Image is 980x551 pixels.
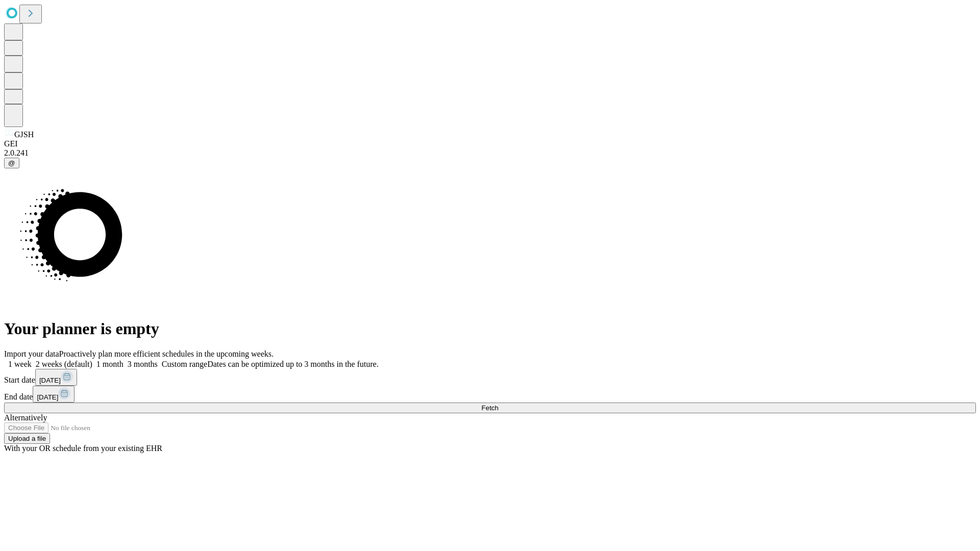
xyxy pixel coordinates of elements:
span: 2 weeks (default) [36,360,92,368]
span: 3 months [128,360,158,368]
span: @ [8,159,15,167]
button: Upload a file [4,433,50,444]
span: 1 week [8,360,32,368]
button: [DATE] [35,369,77,386]
span: 1 month [96,360,124,368]
span: Proactively plan more efficient schedules in the upcoming weeks. [59,349,274,358]
span: With your OR schedule from your existing EHR [4,444,162,453]
span: Alternatively [4,413,47,422]
span: Dates can be optimized up to 3 months in the future. [207,360,378,368]
button: [DATE] [33,386,75,403]
button: Fetch [4,403,976,413]
span: Custom range [162,360,207,368]
span: GJSH [14,130,34,139]
h1: Your planner is empty [4,319,976,338]
span: Import your data [4,349,59,358]
div: End date [4,386,976,403]
div: GEI [4,139,976,148]
span: Fetch [481,404,498,412]
div: 2.0.241 [4,148,976,158]
button: @ [4,158,19,168]
div: Start date [4,369,976,386]
span: [DATE] [37,393,58,401]
span: [DATE] [39,377,61,384]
